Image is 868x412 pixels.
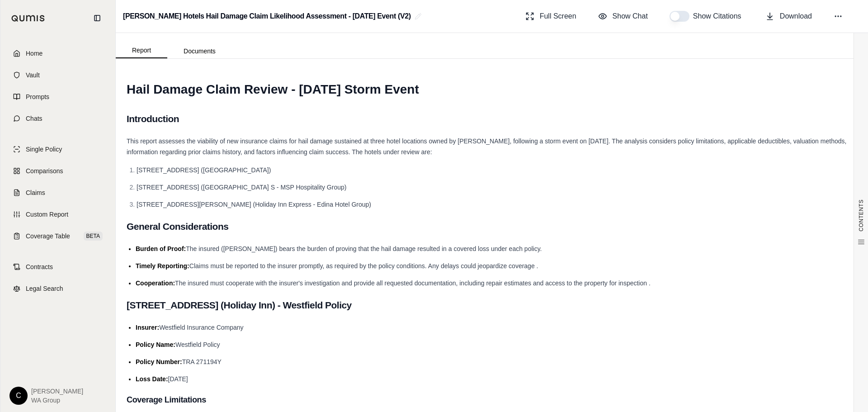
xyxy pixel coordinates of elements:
h3: Coverage Limitations [127,392,857,408]
span: TRA 271194Y [182,358,222,365]
span: Coverage Table [26,232,70,241]
button: Full Screen [522,7,580,25]
div: C [9,387,28,405]
h2: [PERSON_NAME] Hotels Hail Damage Claim Likelihood Assessment - [DATE] Event (V2) [123,8,411,24]
a: Chats [6,109,110,128]
a: Comparisons [6,161,110,181]
span: Comparisons [26,166,63,175]
span: Single Policy [26,145,62,154]
span: Legal Search [26,284,63,293]
img: Qumis Logo [11,15,45,22]
span: Cooperation: [136,279,175,287]
span: Burden of Proof: [136,245,186,252]
span: Claims [26,188,45,197]
button: Documents [167,44,232,58]
span: Westfield Policy [175,341,220,348]
span: [STREET_ADDRESS] ([GEOGRAPHIC_DATA]) [137,166,271,174]
a: Contracts [6,257,110,277]
a: Home [6,43,110,63]
a: Single Policy [6,139,110,159]
span: Policy Number: [136,358,182,365]
a: Claims [6,183,110,203]
a: Prompts [6,87,110,107]
span: BETA [84,232,103,241]
span: Timely Reporting: [136,262,189,270]
a: Legal Search [6,279,110,298]
button: Report [116,43,167,58]
span: WA Group [31,396,83,405]
span: [DATE] [168,375,188,383]
h1: Hail Damage Claim Review - [DATE] Storm Event [127,77,857,102]
button: Show Chat [594,7,651,25]
span: Full Screen [540,11,576,22]
button: Collapse sidebar [90,11,104,25]
span: Vault [26,71,40,80]
span: Custom Report [26,210,68,219]
h2: Introduction [127,109,857,128]
h2: [STREET_ADDRESS] (Holiday Inn) - Westfield Policy [127,296,857,315]
span: Contracts [26,262,53,271]
span: Show Citations [693,11,744,22]
span: Insurer: [136,324,159,331]
span: Claims must be reported to the insurer promptly, as required by the policy conditions. Any delays... [189,262,538,270]
span: Chats [26,114,42,123]
span: Home [26,49,42,58]
a: Vault [6,65,110,85]
span: [PERSON_NAME] [31,387,83,396]
h2: General Considerations [127,217,857,236]
a: Coverage TableBETA [6,226,110,246]
span: Show Chat [613,11,648,22]
span: Download [780,11,812,22]
span: CONTENTS [858,199,865,232]
span: Prompts [26,92,49,101]
span: [STREET_ADDRESS] ([GEOGRAPHIC_DATA] S - MSP Hospitality Group) [137,184,346,191]
span: [STREET_ADDRESS][PERSON_NAME] (Holiday Inn Express - Edina Hotel Group) [137,201,371,208]
span: This report assesses the viability of new insurance claims for hail damage sustained at three hot... [127,137,846,156]
span: The insured must cooperate with the insurer's investigation and provide all requested documentati... [175,279,651,287]
span: Policy Name: [136,341,175,348]
span: Loss Date: [136,375,168,383]
button: Download [762,7,816,25]
span: The insured ([PERSON_NAME]) bears the burden of proving that the hail damage resulted in a covere... [186,245,542,252]
span: Westfield Insurance Company [159,324,244,331]
a: Custom Report [6,204,110,224]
